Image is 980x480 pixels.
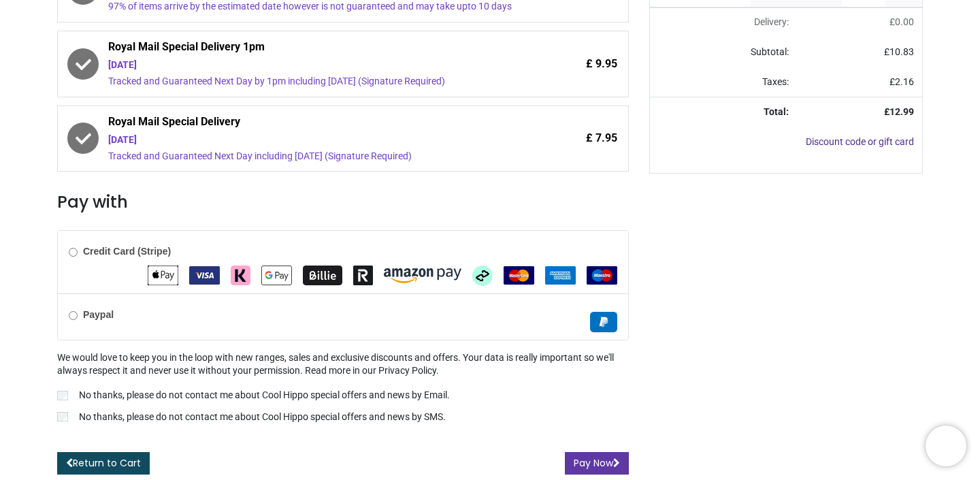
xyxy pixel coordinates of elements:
[650,7,797,37] td: Delivery will be updated after choosing a new delivery method
[231,266,250,285] img: Klarna
[303,270,342,281] span: Billie
[472,266,493,286] img: Afterpay Clearpay
[926,426,966,466] iframe: Brevo live chat
[57,412,68,421] input: No thanks, please do not contact me about Cool Hippo special offers and news by SMS.
[108,59,515,72] div: [DATE]
[504,270,534,281] span: MasterCard
[148,270,178,281] span: Apple Pay
[189,270,220,281] span: VISA
[69,248,78,257] input: Credit Card (Stripe)
[587,266,617,285] img: Maestro
[889,106,914,117] span: 12.99
[83,246,171,257] b: Credit Card (Stripe)
[650,67,797,97] td: Taxes:
[895,16,914,27] span: 0.00
[148,266,178,285] img: Apple Pay
[884,106,914,117] strong: £
[261,266,292,285] img: Google Pay
[108,150,515,163] div: Tracked and Guaranteed Next Day including [DATE] (Signature Required)
[57,391,68,400] input: No thanks, please do not contact me about Cool Hippo special offers and news by Email.
[806,136,914,147] a: Discount code or gift card
[587,270,617,281] span: Maestro
[586,57,617,71] span: £ 9.95
[889,16,914,27] span: £
[303,266,342,285] img: Billie
[545,270,576,281] span: American Express
[108,39,515,59] span: Royal Mail Special Delivery 1pm
[108,75,515,89] div: Tracked and Guaranteed Next Day by 1pm including [DATE] (Signature Required)
[889,46,914,57] span: 10.83
[889,76,914,87] span: £
[83,309,114,320] b: Paypal
[57,351,629,426] div: We would love to keep you in the loop with new ranges, sales and exclusive discounts and offers. ...
[57,191,629,214] h3: Pay with
[79,389,450,402] p: No thanks, please do not contact me about Cool Hippo special offers and news by Email.
[353,270,373,281] span: Revolut Pay
[884,46,914,57] span: £
[565,452,629,475] button: Pay Now
[472,270,493,281] span: Afterpay Clearpay
[586,131,617,146] span: £ 7.95
[504,266,534,285] img: MasterCard
[261,270,292,281] span: Google Pay
[590,312,617,332] img: Paypal
[79,411,446,424] p: No thanks, please do not contact me about Cool Hippo special offers and news by SMS.
[108,133,515,147] div: [DATE]
[353,266,373,285] img: Revolut Pay
[384,268,461,283] img: Amazon Pay
[189,266,220,285] img: VISA
[231,270,250,281] span: Klarna
[57,452,150,475] a: Return to Cart
[108,114,515,133] span: Royal Mail Special Delivery
[895,76,914,87] span: 2.16
[650,37,797,67] td: Subtotal:
[764,106,789,117] strong: Total:
[384,270,461,281] span: Amazon Pay
[69,311,78,320] input: Paypal
[545,266,576,285] img: American Express
[590,316,617,327] span: Paypal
